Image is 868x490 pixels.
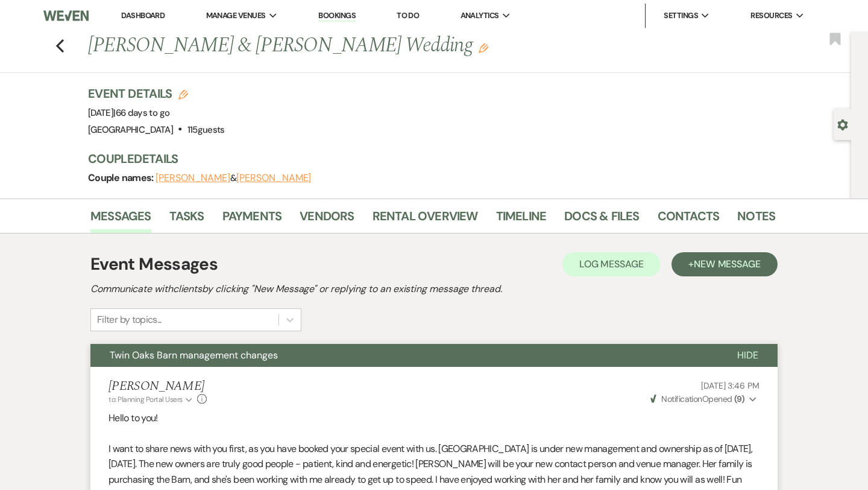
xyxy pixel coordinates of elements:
h5: [PERSON_NAME] [108,379,207,394]
a: Dashboard [121,10,165,21]
a: Notes [737,206,775,233]
span: to: Planning Portal Users [108,395,183,404]
h3: Event Details [88,85,225,102]
span: & [156,172,311,184]
span: 115 guests [187,124,225,136]
span: Manage Venues [206,10,266,22]
a: Payments [222,206,282,233]
button: Open lead details [837,118,848,130]
span: Analytics [461,10,499,22]
span: Hide [737,349,758,361]
a: Vendors [300,206,354,233]
a: Docs & Files [564,206,639,233]
span: New Message [694,258,761,270]
button: [PERSON_NAME] [236,173,311,183]
button: NotificationOpened (9) [649,393,759,406]
h2: Communicate with clients by clicking "New Message" or replying to an existing message thread. [90,282,778,296]
span: Settings [664,10,698,22]
a: Tasks [169,206,204,233]
button: Edit [479,42,488,53]
span: Twin Oaks Barn management changes [110,349,278,361]
img: Weven Logo [43,3,89,28]
a: Messages [90,206,151,233]
h1: Event Messages [90,252,218,277]
a: Rental Overview [373,206,478,233]
span: Couple names: [88,171,156,184]
button: Twin Oaks Barn management changes [90,344,718,367]
p: Hello to you! [108,410,759,426]
button: [PERSON_NAME] [156,173,230,183]
button: Hide [718,344,778,367]
a: To Do [397,10,419,21]
span: [GEOGRAPHIC_DATA] [88,124,173,136]
span: Notification [661,393,702,404]
a: Bookings [318,10,356,22]
span: [DATE] [88,107,169,119]
span: Opened [650,393,744,404]
h1: [PERSON_NAME] & [PERSON_NAME] Wedding [88,31,628,60]
h3: Couple Details [88,150,763,167]
span: Log Message [579,258,644,270]
span: Resources [750,10,792,22]
button: Log Message [562,252,661,276]
span: [DATE] 3:46 PM [701,380,759,391]
a: Contacts [658,206,720,233]
span: 66 days to go [116,107,170,119]
button: +New Message [671,252,778,276]
strong: ( 9 ) [734,393,744,404]
div: Filter by topics... [97,313,162,327]
button: to: Planning Portal Users [108,394,194,405]
a: Timeline [496,206,547,233]
span: | [113,107,169,119]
